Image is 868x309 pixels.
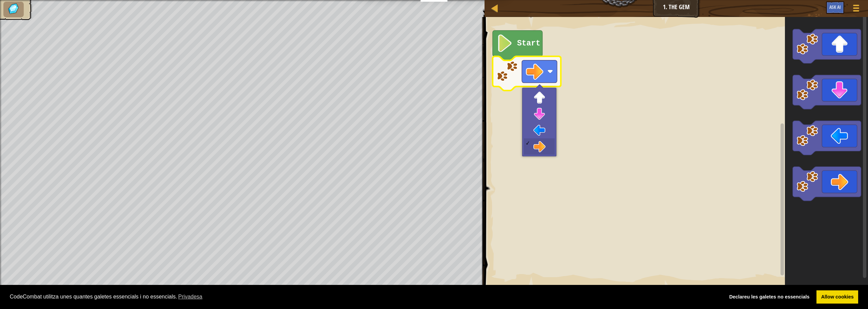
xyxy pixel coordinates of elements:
[3,2,24,17] li: Collect the gems.
[177,292,203,302] a: learn more about cookies
[829,4,841,10] span: Ask AI
[848,1,865,17] button: Mostrar menú del joc
[517,39,540,48] text: Start
[725,290,814,304] a: deny cookies
[10,292,719,302] span: CodeCombat utilitza unes quantes galetes essencials i no essencials.
[816,290,858,304] a: allow cookies
[826,1,844,14] button: Ask AI
[482,14,868,290] div: Espai de treball Blockly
